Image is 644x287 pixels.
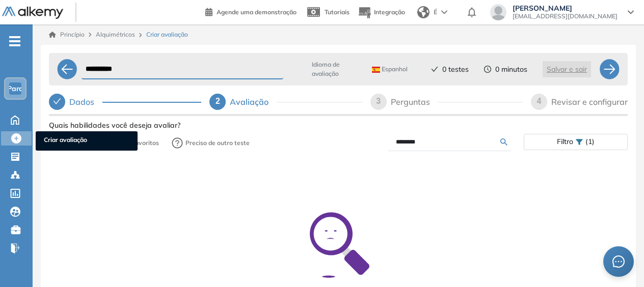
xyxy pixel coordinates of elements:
span: 4 [537,97,542,105]
span: verificar [53,97,61,105]
span: [PERSON_NAME] [513,4,618,12]
div: Perguntas [391,94,438,110]
span: Para [7,84,23,93]
button: Integração [358,2,405,23]
span: Criar avaliação [146,30,188,39]
span: Quais habilidades você deseja avaliar? [49,120,180,131]
span: É [434,8,437,17]
span: Mensagem [612,255,625,268]
div: 4Revisar e configurar [531,94,628,110]
a: Agende uma demonstração [205,5,297,17]
img: Logo [2,7,63,19]
font: Preciso de outro teste [185,139,250,147]
span: Idioma de avaliação [312,60,358,78]
div: Dados [69,94,102,110]
div: Revisar e configurar [551,94,628,110]
span: Agende uma demonstração [217,8,297,16]
button: Favoritos [117,134,163,152]
font: Princípio [60,30,85,39]
span: (1) [585,134,595,149]
span: [EMAIL_ADDRESS][DOMAIN_NAME] [513,12,618,20]
span: verificar [431,66,438,73]
span: 3 [376,97,381,105]
i: - [9,40,20,42]
img: arrow [441,10,447,14]
span: Criar avaliação [44,135,129,147]
div: 3Perguntas [370,94,523,110]
span: Alquimétricos [96,31,135,38]
span: 0 minutos [495,64,527,75]
div: Avaliação [230,94,277,110]
font: Espanhol [382,65,408,73]
span: 0 testes [442,64,469,75]
div: Dados [49,94,201,110]
button: Preciso de outro teste [167,133,254,153]
span: 2 [216,97,220,105]
div: 2Avaliação [209,94,362,110]
span: Filtro [557,134,573,149]
span: Círculo do relógio [484,66,491,73]
span: Tutoriais [325,8,350,16]
img: ESP [372,67,380,73]
a: Princípio [49,30,85,39]
img: world [417,6,430,18]
span: Integração [374,8,405,16]
font: Favoritos [131,139,159,147]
